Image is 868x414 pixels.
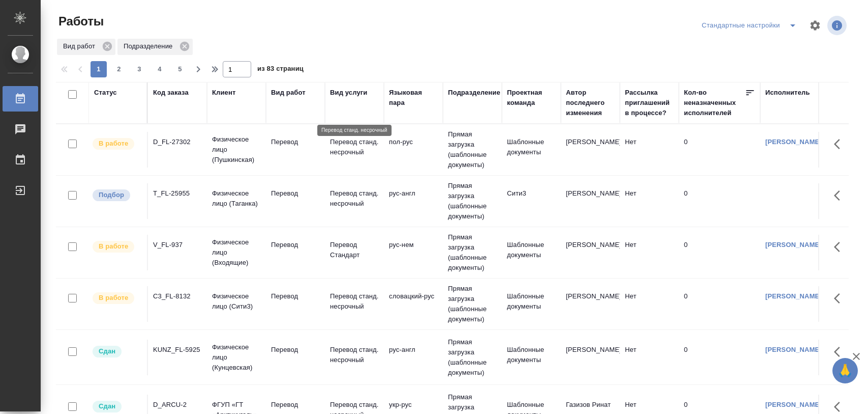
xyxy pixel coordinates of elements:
p: Сдан [99,401,115,411]
span: Посмотреть информацию [827,16,849,35]
span: Настроить таблицу [803,13,827,38]
button: 3 [131,61,147,77]
td: рус-англ [384,340,443,375]
td: Шаблонные документы [502,340,561,375]
p: Физическое лицо (Входящие) [212,237,261,268]
p: Перевод [271,400,320,410]
a: [PERSON_NAME] [765,292,822,300]
td: словацкий-рус [384,286,443,322]
td: Шаблонные документы [502,286,561,322]
div: V_FL-937 [153,240,202,250]
div: Менеджер проверил работу исполнителя, передает ее на следующий этап [92,345,142,358]
div: Вид услуги [330,88,368,98]
p: В работе [99,293,128,303]
td: [PERSON_NAME] [561,132,620,168]
td: Шаблонные документы [502,235,561,270]
p: Физическое лицо (Кунцевская) [212,342,261,373]
p: В работе [99,139,128,149]
a: [PERSON_NAME] [765,241,822,249]
div: Статус [94,88,117,98]
p: Перевод станд. несрочный [330,345,379,365]
td: Прямая загрузка (шаблонные документы) [443,124,502,175]
td: Нет [620,183,679,219]
a: [PERSON_NAME] [765,346,822,353]
td: 0 [679,286,760,322]
td: рус-англ [384,183,443,219]
span: 4 [152,64,168,74]
div: C3_FL-8132 [153,291,202,301]
p: Перевод станд. несрочный [330,291,379,312]
p: Перевод [271,291,320,301]
td: [PERSON_NAME] [561,340,620,375]
p: Сдан [99,346,115,356]
td: 0 [679,235,760,270]
td: Сити3 [502,183,561,219]
td: рус-нем [384,235,443,270]
td: Нет [620,286,679,322]
button: Здесь прячутся важные кнопки [828,286,852,311]
div: Проектная команда [507,88,556,108]
p: Подбор [99,190,124,200]
div: Кол-во неназначенных исполнителей [684,88,745,118]
span: 🙏 [836,360,854,381]
div: Подразделение [448,88,500,98]
div: Клиент [212,88,235,98]
button: Здесь прячутся важные кнопки [828,340,852,364]
div: Исполнитель [765,88,810,98]
button: Здесь прячутся важные кнопки [828,235,852,259]
td: [PERSON_NAME] [561,235,620,270]
td: 0 [679,183,760,219]
div: Рассылка приглашений в процессе? [625,88,674,118]
button: Здесь прячутся важные кнопки [828,183,852,208]
td: Прямая загрузка (шаблонные документы) [443,176,502,227]
button: 4 [152,61,168,77]
p: Перевод Стандарт [330,240,379,260]
span: 2 [111,64,127,74]
p: Перевод [271,188,320,199]
p: Вид работ [63,41,99,51]
td: Прямая загрузка (шаблонные документы) [443,332,502,383]
td: 0 [679,132,760,168]
a: [PERSON_NAME] [765,138,822,146]
td: Прямая загрузка (шаблонные документы) [443,227,502,278]
div: split button [699,17,803,34]
td: Нет [620,132,679,168]
div: Подразделение [117,39,193,55]
p: Перевод [271,240,320,250]
p: Перевод [271,345,320,355]
p: В работе [99,241,128,252]
td: Прямая загрузка (шаблонные документы) [443,279,502,329]
div: Вид работ [271,88,306,98]
div: KUNZ_FL-5925 [153,345,202,355]
td: [PERSON_NAME] [561,183,620,219]
p: Перевод [271,137,320,147]
p: Перевод станд. несрочный [330,137,379,157]
button: 🙏 [832,358,858,383]
td: [PERSON_NAME] [561,286,620,322]
div: Можно подбирать исполнителей [92,188,142,202]
p: Перевод станд. несрочный [330,188,379,209]
p: Физическое лицо (Пушкинская) [212,134,261,165]
p: Физическое лицо (Сити3) [212,291,261,312]
p: Подразделение [124,41,176,51]
div: Вид работ [57,39,115,55]
td: Нет [620,340,679,375]
button: 2 [111,61,127,77]
div: Исполнитель выполняет работу [92,291,142,305]
div: Автор последнего изменения [566,88,615,118]
span: 5 [172,64,188,74]
a: [PERSON_NAME] [765,401,822,408]
div: Языковая пара [389,88,438,108]
button: 5 [172,61,188,77]
span: из 83 страниц [257,63,304,77]
div: Менеджер проверил работу исполнителя, передает ее на следующий этап [92,400,142,413]
td: Шаблонные документы [502,132,561,168]
td: пол-рус [384,132,443,168]
span: 3 [131,64,147,74]
p: Физическое лицо (Таганка) [212,188,261,209]
div: Исполнитель выполняет работу [92,137,142,151]
div: D_ARCU-2 [153,400,202,410]
td: 0 [679,340,760,375]
button: Здесь прячутся важные кнопки [828,132,852,156]
div: Код заказа [153,88,189,98]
